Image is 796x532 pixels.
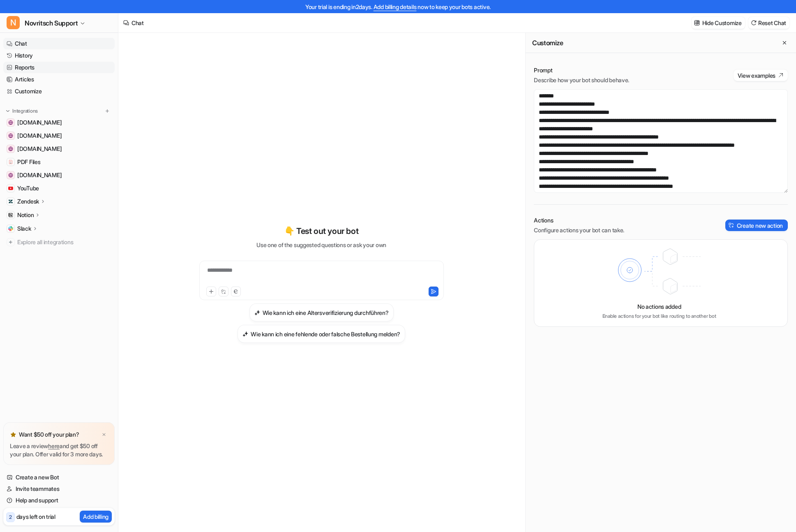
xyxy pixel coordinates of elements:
[17,197,39,206] p: Zendesk
[725,220,788,231] button: Create new action
[3,236,115,248] a: Explore all integrations
[3,86,115,97] a: Customize
[534,226,624,234] p: Configure actions your bot can take.
[284,225,358,237] p: 👇 Test out your bot
[17,145,62,153] span: [DOMAIN_NAME]
[7,16,20,29] span: N
[8,120,13,125] img: eu.novritsch.com
[17,224,31,233] p: Slack
[10,431,16,438] img: star
[8,133,13,138] img: us.novritsch.com
[8,226,13,231] img: Slack
[249,303,394,322] button: Wie kann ich eine Altersverifizierung durchführen?Wie kann ich eine Altersverifizierung durchführen?
[9,513,12,521] p: 2
[17,118,62,127] span: [DOMAIN_NAME]
[80,511,112,523] button: Add billing
[534,76,629,84] p: Describe how your bot should behave.
[602,312,716,320] p: Enable actions for your bot like routing to another bot
[132,19,144,27] div: Chat
[8,160,13,164] img: PDF Files
[263,308,389,317] h3: Wie kann ich eine Altersverifizierung durchführen?
[751,20,757,26] img: reset
[3,169,115,181] a: blog.novritsch.com[DOMAIN_NAME]
[8,173,13,178] img: blog.novritsch.com
[12,108,38,114] p: Integrations
[8,199,13,204] img: Zendesk
[534,216,624,224] p: Actions
[83,512,108,521] p: Add billing
[48,442,60,449] a: here
[637,302,681,311] p: No actions added
[25,17,78,29] span: Novritsch Support
[702,19,742,27] p: Hide Customize
[19,430,79,439] p: Want $50 off your plan?
[254,310,260,316] img: Wie kann ich eine Altersverifizierung durchführen?
[8,146,13,151] img: support.novritsch.com
[3,117,115,128] a: eu.novritsch.com[DOMAIN_NAME]
[729,222,734,228] img: create-action-icon.svg
[17,132,62,140] span: [DOMAIN_NAME]
[3,38,115,49] a: Chat
[17,184,39,192] span: YouTube
[780,38,789,48] button: Close flyout
[238,325,405,343] button: Wie kann ich eine fehlende oder falsche Bestellung melden?Wie kann ich eine fehlende oder falsche...
[748,17,789,29] button: Reset Chat
[102,432,106,437] img: x
[17,158,40,166] span: PDF Files
[3,130,115,141] a: us.novritsch.com[DOMAIN_NAME]
[3,74,115,85] a: Articles
[10,442,108,458] p: Leave a review and get $50 off your plan. Offer valid for 3 more days.
[17,236,111,249] span: Explore all integrations
[694,20,700,26] img: customize
[3,156,115,168] a: PDF FilesPDF Files
[734,69,788,81] button: View examples
[3,483,115,495] a: Invite teammates
[3,107,40,115] button: Integrations
[17,211,34,219] p: Notion
[3,50,115,61] a: History
[3,62,115,73] a: Reports
[104,108,110,114] img: menu_add.svg
[7,238,15,246] img: explore all integrations
[251,330,400,338] h3: Wie kann ich eine fehlende oder falsche Bestellung melden?
[17,171,62,179] span: [DOMAIN_NAME]
[374,3,417,10] a: Add billing details
[3,472,115,483] a: Create a new Bot
[8,213,13,217] img: Notion
[3,495,115,506] a: Help and support
[8,186,13,191] img: YouTube
[16,512,55,521] p: days left on trial
[256,241,386,249] p: Use one of the suggested questions or ask your own
[532,39,563,47] h2: Customize
[3,183,115,194] a: YouTubeYouTube
[242,331,248,337] img: Wie kann ich eine fehlende oder falsche Bestellung melden?
[5,108,11,114] img: expand menu
[692,17,745,29] button: Hide Customize
[3,143,115,155] a: support.novritsch.com[DOMAIN_NAME]
[534,66,629,74] p: Prompt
